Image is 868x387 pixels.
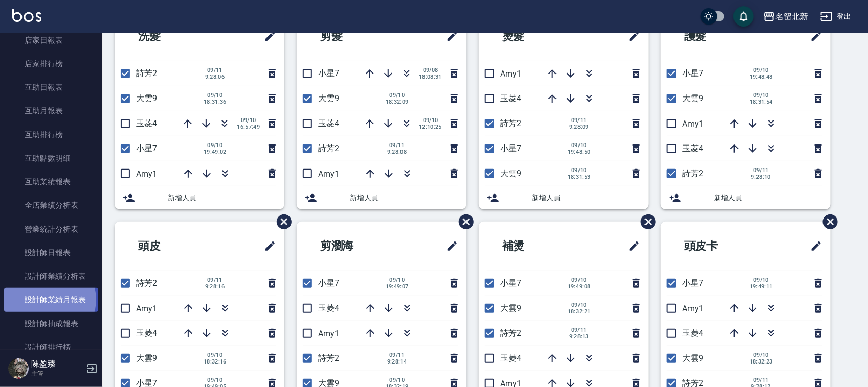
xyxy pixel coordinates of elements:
[816,7,856,26] button: 登出
[204,358,227,365] span: 18:32:16
[568,124,590,130] span: 9:28:09
[4,335,98,359] a: 設計師排行榜
[622,24,640,49] span: 修改班表的標題
[386,377,409,383] span: 09/10
[136,143,157,153] span: 小星7
[500,328,521,338] span: 詩芳2
[750,92,773,99] span: 09/10
[123,18,217,55] h2: 洗髮
[568,277,591,283] span: 09/10
[318,278,339,288] span: 小星7
[568,174,591,180] span: 18:31:53
[386,277,409,283] span: 09/10
[568,302,591,308] span: 09/10
[479,186,649,209] div: 新增人員
[714,192,822,203] span: 新增人員
[386,92,409,99] span: 09/10
[500,143,521,153] span: 小星7
[318,353,339,363] span: 詩芳2
[750,67,773,74] span: 09/10
[440,24,458,49] span: 修改班表的標題
[487,228,581,264] h2: 補燙
[386,142,408,149] span: 09/11
[633,207,657,237] span: 刪除班表
[500,168,521,178] span: 大雲9
[682,68,703,78] span: 小星7
[750,352,773,358] span: 09/10
[305,18,399,55] h2: 剪髮
[750,283,773,290] span: 19:49:11
[297,186,466,209] div: 新增人員
[815,207,839,237] span: 刪除班表
[750,99,773,105] span: 18:31:54
[682,353,703,363] span: 大雲9
[419,67,442,74] span: 09/08
[258,234,276,258] span: 修改班表的標題
[4,170,98,194] a: 互助業績報表
[4,264,98,288] a: 設計師業績分析表
[318,93,339,103] span: 大雲9
[750,377,772,383] span: 09/11
[500,303,521,313] span: 大雲9
[661,186,831,209] div: 新增人員
[204,92,227,99] span: 09/10
[669,18,763,55] h2: 護髮
[500,353,521,363] span: 玉菱4
[136,118,157,128] span: 玉菱4
[669,228,769,264] h2: 頭皮卡
[419,74,442,80] span: 18:08:31
[168,192,276,203] span: 新增人員
[500,69,521,79] span: Amy1
[115,186,284,209] div: 新增人員
[136,93,157,103] span: 大雲9
[386,358,408,365] span: 9:28:14
[204,277,226,283] span: 09/11
[568,308,591,315] span: 18:32:21
[750,74,773,80] span: 19:48:48
[237,124,260,130] span: 16:57:49
[318,303,339,313] span: 玉菱4
[318,329,339,338] span: Amy1
[136,353,157,363] span: 大雲9
[204,377,227,383] span: 09/10
[12,9,41,22] img: Logo
[386,149,408,155] span: 9:28:08
[750,358,773,365] span: 18:32:23
[568,149,591,155] span: 19:48:50
[269,207,293,237] span: 刪除班表
[568,117,590,124] span: 09/11
[4,147,98,170] a: 互助點數明細
[136,304,157,313] span: Amy1
[682,168,703,178] span: 詩芳2
[759,6,812,27] button: 名留北新
[258,24,276,49] span: 修改班表的標題
[386,352,408,358] span: 09/11
[4,99,98,123] a: 互助月報表
[682,328,703,338] span: 玉菱4
[500,278,521,288] span: 小星7
[682,304,703,313] span: Amy1
[4,29,98,52] a: 店家日報表
[682,278,703,288] span: 小星7
[4,312,98,335] a: 設計師抽成報表
[750,167,772,174] span: 09/11
[318,143,339,153] span: 詩芳2
[204,149,227,155] span: 19:49:02
[4,288,98,311] a: 設計師業績月報表
[31,369,83,378] p: 主管
[305,228,405,264] h2: 剪瀏海
[318,68,339,78] span: 小星7
[204,67,226,74] span: 09/11
[136,169,157,179] span: Amy1
[419,117,442,124] span: 09/10
[204,283,226,290] span: 9:28:16
[136,68,157,78] span: 詩芳2
[4,123,98,147] a: 互助排行榜
[451,207,475,237] span: 刪除班表
[500,93,521,103] span: 玉菱4
[386,99,409,105] span: 18:32:09
[804,234,822,258] span: 修改班表的標題
[532,192,640,203] span: 新增人員
[568,333,590,340] span: 9:28:13
[4,194,98,217] a: 全店業績分析表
